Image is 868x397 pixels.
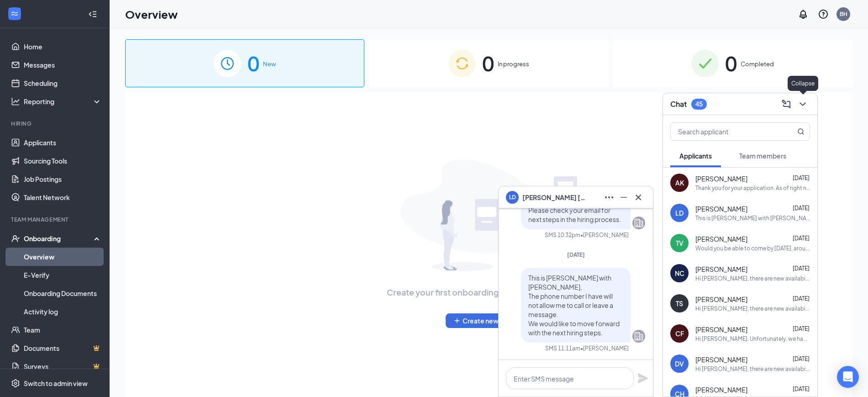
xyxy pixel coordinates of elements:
[567,251,585,258] span: [DATE]
[781,99,792,110] svg: ComposeMessage
[695,244,810,252] div: Would you be able to come by [DATE], around noon ?
[695,174,747,183] span: [PERSON_NAME]
[11,216,100,223] div: Team Management
[793,265,810,272] span: [DATE]
[795,97,810,111] button: ChevronDown
[797,128,805,135] svg: MagnifyingGlass
[24,379,88,388] div: Switch to admin view
[725,48,737,79] span: 0
[739,152,786,160] span: Team members
[679,152,712,160] span: Applicants
[695,100,703,108] div: 45
[618,192,629,203] svg: Minimize
[695,204,747,213] span: [PERSON_NAME]
[387,286,591,299] span: Create your first onboarding process to get started!
[695,305,810,312] div: Hi [PERSON_NAME], there are new availabilities for an interview. This is a reminder to schedule y...
[24,97,102,106] div: Reporting
[528,274,620,337] span: This is [PERSON_NAME] with [PERSON_NAME], The phone number I have will not allow me to call or le...
[11,379,20,388] svg: Settings
[604,192,615,203] svg: Ellipses
[633,331,644,342] svg: Company
[633,217,644,228] svg: Company
[793,295,810,302] span: [DATE]
[671,123,779,140] input: Search applicant
[695,365,810,373] div: Hi [PERSON_NAME], there are new availabilities for an interview. This is a reminder to schedule y...
[798,9,809,20] svg: Notifications
[695,295,747,304] span: [PERSON_NAME]
[11,120,100,127] div: Hiring
[695,184,810,192] div: Thank you for your application. As of right now, we are fully staffed for the hours you applied f...
[247,48,259,79] span: 0
[125,6,178,22] h1: Overview
[695,325,747,334] span: [PERSON_NAME]
[24,339,102,357] a: DocumentsCrown
[670,99,687,109] h3: Chat
[695,265,747,274] span: [PERSON_NAME]
[793,355,810,362] span: [DATE]
[453,317,461,324] svg: Plus
[522,192,586,202] span: [PERSON_NAME] [PERSON_NAME]
[545,344,580,352] div: SMS 11:11am
[88,10,97,19] svg: Collapse
[797,99,808,110] svg: ChevronDown
[695,335,810,343] div: Hi [PERSON_NAME]. Unfortunately, we had to reschedule your interview with [PERSON_NAME]' for [PER...
[263,59,276,69] span: New
[616,190,631,205] button: Minimize
[24,302,102,321] a: Activity log
[446,313,532,328] button: PlusCreate new process
[695,234,747,243] span: [PERSON_NAME]
[602,190,616,205] button: Ellipses
[637,373,648,384] svg: Plane
[676,238,684,248] div: TV
[24,234,94,243] div: Onboarding
[675,359,684,368] div: DV
[695,214,810,222] div: This is [PERSON_NAME] with [PERSON_NAME], The phone number I have will not allow me to call or le...
[24,56,102,74] a: Messages
[24,37,102,56] a: Home
[24,74,102,92] a: Scheduling
[675,329,684,338] div: CF
[793,386,810,392] span: [DATE]
[837,366,859,388] div: Open Intercom Messenger
[11,234,20,243] svg: UserCheck
[24,284,102,302] a: Onboarding Documents
[675,208,684,217] div: LD
[482,48,494,79] span: 0
[695,275,810,282] div: Hi [PERSON_NAME], there are new availabilities for an interview. This is a reminder to schedule y...
[11,97,20,106] svg: Analysis
[10,9,19,18] svg: WorkstreamLogo
[633,192,644,203] svg: Cross
[675,178,684,187] div: AK
[793,235,810,242] span: [DATE]
[695,385,747,394] span: [PERSON_NAME]
[788,76,818,91] div: Collapse
[24,266,102,284] a: E-Verify
[24,357,102,376] a: SurveysCrown
[793,325,810,332] span: [DATE]
[675,269,684,278] div: NC
[498,59,529,69] span: In progress
[24,248,102,266] a: Overview
[580,231,629,239] span: • [PERSON_NAME]
[24,188,102,206] a: Talent Network
[818,9,829,20] svg: QuestionInfo
[24,170,102,188] a: Job Postings
[545,231,580,239] div: SMS 10:32pm
[840,10,847,18] div: BH
[580,344,629,352] span: • [PERSON_NAME]
[24,321,102,339] a: Team
[631,190,646,205] button: Cross
[695,355,747,364] span: [PERSON_NAME]
[676,299,683,308] div: TS
[793,205,810,212] span: [DATE]
[741,59,774,69] span: Completed
[24,133,102,152] a: Applicants
[793,175,810,181] span: [DATE]
[24,152,102,170] a: Sourcing Tools
[779,97,794,111] button: ComposeMessage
